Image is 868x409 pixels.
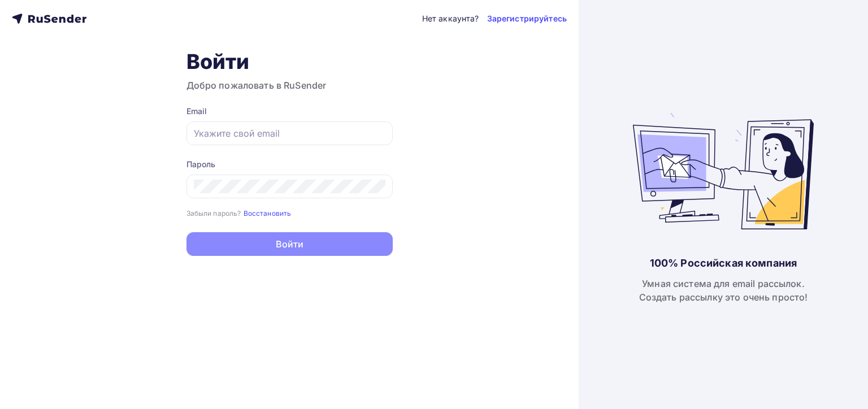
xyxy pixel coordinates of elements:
small: Восстановить [244,209,292,217]
div: Пароль [186,159,393,170]
div: Нет аккаунта? [422,13,479,24]
a: Восстановить [244,208,292,217]
div: Умная система для email рассылок. Создать рассылку это очень просто! [639,277,808,304]
small: Забыли пароль? [186,209,241,217]
input: Укажите свой email [194,127,385,140]
div: Email [186,106,393,117]
h1: Войти [186,49,393,74]
button: Войти [186,232,393,256]
div: 100% Российская компания [650,256,797,270]
a: Зарегистрируйтесь [487,13,567,24]
h3: Добро пожаловать в RuSender [186,79,393,92]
